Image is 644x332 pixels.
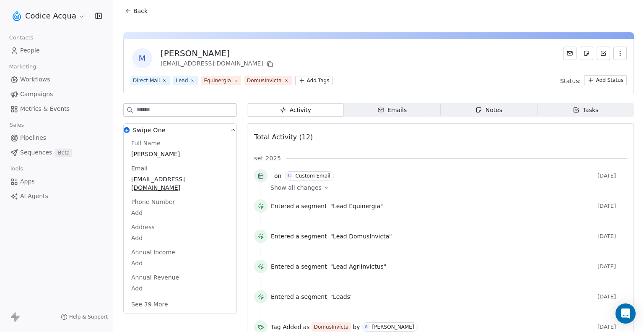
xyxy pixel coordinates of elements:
[12,11,22,21] img: logo.png
[254,154,281,162] span: set 2025
[130,198,177,206] span: Phone Number
[124,139,236,314] div: Swipe OneSwipe One
[270,183,621,192] a: Show all changes
[6,119,28,131] span: Sales
[5,60,40,73] span: Marketing
[130,273,181,282] span: Annual Revenue
[130,164,149,173] span: Email
[161,47,275,59] div: [PERSON_NAME]
[133,77,160,84] div: Direct Mail
[131,175,229,192] span: [EMAIL_ADDRESS][DOMAIN_NAME]
[132,48,152,68] span: M
[20,177,35,186] span: Apps
[270,183,322,192] span: Show all changes
[377,106,407,115] div: Emails
[124,124,236,139] button: Swipe OneSwipe One
[20,148,52,157] span: Sequences
[271,232,327,241] span: Entered a segment
[597,173,627,179] span: [DATE]
[271,293,327,301] span: Entered a segment
[7,175,106,188] a: Apps
[20,46,40,55] span: People
[176,77,188,84] div: Lead
[130,248,177,256] span: Annual Income
[7,102,106,116] a: Metrics & Events
[20,192,48,201] span: AI Agents
[560,77,581,85] span: Status:
[372,324,414,330] div: [PERSON_NAME]
[330,293,353,301] span: "Leads"
[55,149,72,157] span: Beta
[288,173,291,179] div: C
[7,189,106,203] a: AI Agents
[597,293,627,300] span: [DATE]
[20,133,46,142] span: Pipelines
[133,7,148,15] span: Back
[5,31,37,44] span: Contacts
[573,106,599,115] div: Tasks
[131,284,229,293] span: Add
[204,77,231,84] div: Equinergia
[7,87,106,101] a: Campaigns
[295,173,330,179] div: Custom Email
[584,75,627,85] button: Add Status
[120,3,153,18] button: Back
[10,9,87,23] button: Codice Acqua
[131,259,229,267] span: Add
[365,324,368,330] div: A
[20,75,50,84] span: Workflows
[131,150,229,158] span: [PERSON_NAME]
[20,105,70,113] span: Metrics & Events
[274,172,281,180] span: on
[126,297,173,312] button: See 39 More
[131,234,229,242] span: Add
[330,262,387,271] span: "Lead AgriInvictus"
[131,209,229,217] span: Add
[597,263,627,270] span: [DATE]
[7,146,106,159] a: SequencesBeta
[133,126,166,134] span: Swipe One
[271,262,327,271] span: Entered a segment
[130,139,162,147] span: Full Name
[6,162,26,175] span: Tools
[295,76,333,85] button: Add Tags
[7,131,106,145] a: Pipelines
[271,323,301,331] span: Tag Added
[353,323,360,331] span: by
[314,323,349,331] div: DomusInvicta
[20,90,53,99] span: Campaigns
[69,314,108,320] span: Help & Support
[330,202,383,210] span: "Lead Equinergia"
[254,133,313,141] span: Total Activity (12)
[7,44,106,58] a: People
[597,324,627,330] span: [DATE]
[61,314,108,320] a: Help & Support
[130,223,156,231] span: Address
[597,233,627,240] span: [DATE]
[303,323,310,331] span: as
[597,203,627,209] span: [DATE]
[330,232,392,241] span: "Lead DomusInvicta"
[7,73,106,86] a: Workflows
[161,59,275,69] div: [EMAIL_ADDRESS][DOMAIN_NAME]
[475,106,502,115] div: Notes
[615,303,636,324] div: Open Intercom Messenger
[247,77,282,84] div: DomusInvicta
[124,127,130,133] img: Swipe One
[271,202,327,210] span: Entered a segment
[25,10,76,21] span: Codice Acqua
